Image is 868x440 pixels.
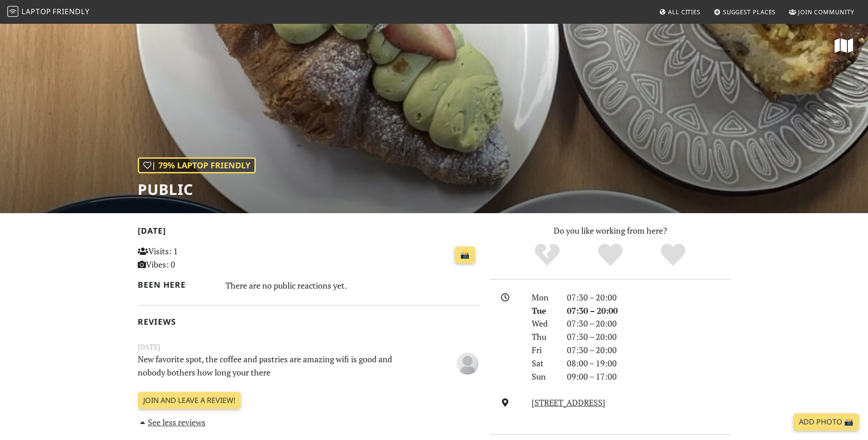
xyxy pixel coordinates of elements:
[226,278,479,293] div: There are no public reactions yet.
[138,157,256,173] div: | 79% Laptop Friendly
[132,353,426,379] p: New favorite spot, the coffee and pastries are amazing wifi is good and nobody bothers how long y...
[526,357,561,370] div: Sat
[561,343,736,357] div: 07:30 – 20:00
[138,245,244,271] p: Visits: 1 Vibes: 0
[561,291,736,304] div: 07:30 – 20:00
[138,280,215,290] h2: Been here
[561,370,736,383] div: 09:00 – 17:00
[455,247,475,264] a: 📸
[532,397,605,408] a: [STREET_ADDRESS]
[526,317,561,330] div: Wed
[138,417,206,428] a: See less reviews
[561,357,736,370] div: 08:00 – 19:00
[132,341,485,353] small: [DATE]
[785,4,858,20] a: Join Community
[561,330,736,343] div: 07:30 – 20:00
[579,242,642,268] div: Yes
[798,8,854,16] span: Join Community
[457,357,479,368] span: Anonymous
[7,4,90,20] a: LaptopFriendly LaptopFriendly
[793,413,859,431] a: Add Photo 📸
[526,343,561,357] div: Fri
[668,8,701,16] span: All Cities
[7,6,18,17] img: LaptopFriendly
[457,353,479,375] img: blank-535327c66bd565773addf3077783bbfce4b00ec00e9fd257753287c682c7fa38.png
[490,224,731,237] p: Do you like working from here?
[138,392,241,409] a: Join and leave a review!
[655,4,704,20] a: All Cities
[53,6,89,16] span: Friendly
[138,226,479,239] h2: [DATE]
[22,6,51,16] span: Laptop
[561,304,736,317] div: 07:30 – 20:00
[138,181,256,198] h1: PUBLIC
[138,317,479,327] h2: Reviews
[526,330,561,343] div: Thu
[723,8,776,16] span: Suggest Places
[526,291,561,304] div: Mon
[710,4,780,20] a: Suggest Places
[561,317,736,330] div: 07:30 – 20:00
[516,242,579,268] div: No
[526,304,561,317] div: Tue
[526,370,561,383] div: Sun
[642,242,705,268] div: Definitely!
